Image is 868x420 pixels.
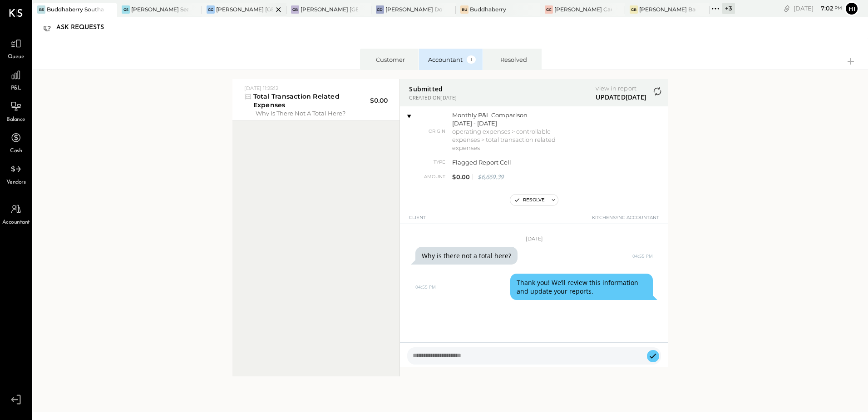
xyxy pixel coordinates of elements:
a: P&L [0,66,31,93]
span: Queue [8,53,25,61]
div: Customer [369,55,412,64]
blockquote: Thank you! We’ll review this information and update your reports. [510,274,653,300]
span: Vendors [6,179,26,187]
div: [DATE] [794,4,842,13]
span: 1 [467,55,476,64]
span: CREATED ON [DATE] [409,94,457,101]
div: GG [207,5,215,14]
div: GB [630,5,638,14]
div: + 3 [722,3,735,14]
div: GS [122,5,130,14]
button: Hi [844,1,859,16]
a: Cash [0,129,31,155]
span: Submitted [409,85,457,93]
div: [PERSON_NAME] Causeway [554,5,611,13]
div: BS [37,5,45,14]
div: Ask Requests [56,20,113,35]
button: Resolve [510,195,548,205]
span: Origin [409,128,445,135]
div: GB [291,5,299,14]
a: Vendors [0,160,31,187]
span: UPDATED [DATE] [596,93,646,101]
span: [DATE] 11:25:12 [244,85,278,90]
span: Cash [10,147,22,155]
div: [DATE] - [DATE] [452,119,575,127]
time: 04:55 PM [632,253,653,259]
div: [PERSON_NAME] [GEOGRAPHIC_DATA] [216,5,273,13]
div: [PERSON_NAME] Seaport [131,5,188,13]
div: Monthly P&L Comparison [452,111,575,119]
div: [PERSON_NAME] [GEOGRAPHIC_DATA] [301,5,357,13]
div: [DATE] [409,224,659,242]
span: $0.00 [452,173,470,180]
div: Accountant [428,55,476,64]
span: KitchenSync Accountant [592,215,659,226]
li: Resolved [483,49,542,70]
div: Bu [460,5,469,14]
span: Flagged Report Cell [452,158,575,166]
span: P&L [11,85,21,93]
div: [PERSON_NAME] Downtown [385,5,442,13]
span: Balance [6,116,25,124]
div: Total Transaction Related Expenses [244,92,345,110]
a: Accountant [0,200,31,227]
blockquote: Why is there not a total here? [415,247,518,265]
div: copy link [782,4,791,13]
a: Queue [0,35,31,61]
a: OPERATING EXPENSES > CONTROLLABLE EXPENSES > Total Transaction Related Expenses [452,128,556,151]
div: Buddhaberry [470,5,506,13]
a: Balance [0,98,31,124]
span: Client [409,215,426,226]
span: $6,669.39 [476,173,503,181]
span: $0.00 [370,96,388,105]
div: Buddhaberry Southampton [47,5,104,13]
div: [PERSON_NAME] Back Bay [639,5,696,13]
span: Type [409,159,445,165]
time: 04:55 PM [415,284,436,290]
div: GC [545,5,553,14]
a: View in report [596,85,646,92]
span: Accountant [2,219,30,227]
span: Why is there not a total here? [256,109,356,116]
span: Amount [409,174,445,180]
div: GD [376,5,384,14]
